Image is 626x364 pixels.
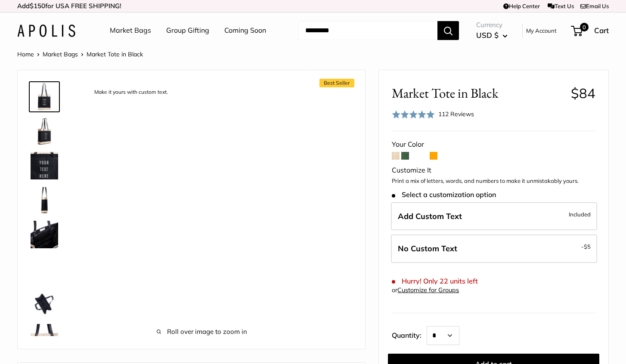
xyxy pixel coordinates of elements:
img: Market Tote in Black [31,186,58,214]
span: $150 [30,2,45,10]
a: My Account [526,25,557,36]
span: Currency [476,19,508,31]
span: USD $ [476,31,499,40]
span: Roll over image to zoom in [87,326,317,338]
button: USD $ [476,28,508,42]
span: Market Tote in Black [392,85,564,101]
a: Group Gifting [166,24,209,37]
a: Text Us [548,3,574,9]
a: description_Water resistant inner liner. [29,288,60,319]
span: Included [569,209,591,219]
img: Apolis [17,25,75,37]
label: Leave Blank [391,234,597,263]
a: description_Make it yours with custom text. [29,81,60,112]
span: 0 [580,23,589,31]
span: 112 Reviews [438,110,474,118]
div: Your Color [392,138,595,151]
a: 0 Cart [572,24,609,37]
a: Market Bags [43,50,78,58]
span: Add Custom Text [398,211,462,221]
span: No Custom Text [398,244,457,253]
a: description_The red cross stitch represents our standard for quality and craftsmanship. [29,322,60,353]
a: description_Super soft long leather handles. [29,253,60,284]
span: Hurry! Only 22 units left [392,277,477,285]
nav: Breadcrumb [17,49,143,60]
a: Coming Soon [224,24,266,37]
span: Best Seller [319,79,354,87]
img: description_Inner pocket good for daily drivers. [31,221,58,248]
a: Customize for Groups [397,286,459,294]
span: $84 [571,85,595,102]
a: description_Custom printed text with eco-friendly ink. [29,150,60,181]
button: Search [437,21,459,40]
img: description_The red cross stitch represents our standard for quality and craftsmanship. [31,324,58,352]
img: description_Custom printed text with eco-friendly ink. [31,152,58,179]
a: description_Inner pocket good for daily drivers. [29,219,60,250]
img: description_Water resistant inner liner. [31,290,58,317]
a: Home [17,50,34,58]
input: Search... [298,21,437,40]
img: description_Make it yours with custom text. [31,83,58,111]
span: Select a customization option [392,191,496,199]
a: Market Tote in Black [29,116,60,147]
div: or [392,284,459,296]
span: $5 [584,243,591,250]
span: - [581,241,591,252]
span: Cart [594,26,609,35]
span: Market Tote in Black [87,50,143,58]
p: Print a mix of letters, words, and numbers to make it unmistakably yours. [392,177,595,185]
div: Make it yours with custom text. [90,86,172,98]
img: Market Tote in Black [31,117,58,145]
a: Help Center [503,3,540,9]
label: Quantity: [392,324,427,345]
div: Customize It [392,164,595,177]
a: Market Tote in Black [29,185,60,216]
a: Market Bags [110,24,151,37]
label: Add Custom Text [391,202,597,231]
a: Email Us [580,3,609,9]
